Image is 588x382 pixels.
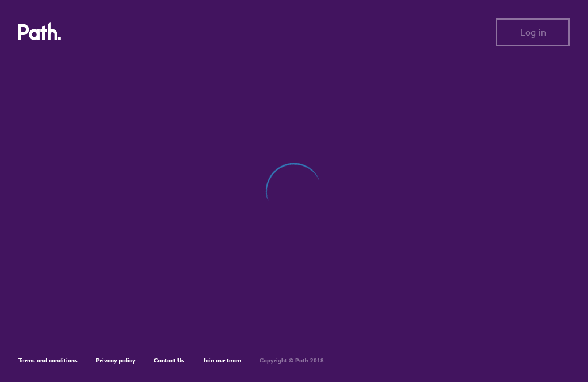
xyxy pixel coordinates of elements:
button: Log in [496,18,570,46]
h6: Copyright © Path 2018 [260,357,324,364]
span: Log in [520,27,546,37]
a: Join our team [203,357,241,364]
a: Contact Us [154,357,184,364]
a: Terms and conditions [18,357,78,364]
a: Privacy policy [96,357,136,364]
